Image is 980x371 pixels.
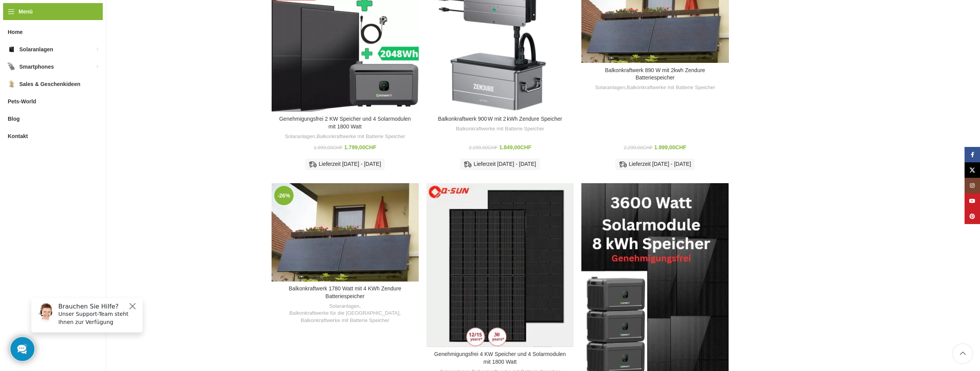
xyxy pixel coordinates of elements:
a: Balkonkraftwerke mit Batterie Speicher [301,317,389,324]
p: Unser Support-Team steht Ihnen zur Verfügung [33,18,113,34]
span: CHF [520,144,532,150]
span: CHF [675,144,686,150]
a: Genehmigungsfrei 2 KW Speicher und 4 Solarmodulen mit 1800 Watt [279,116,411,130]
a: YouTube Social Link [965,193,980,209]
div: Lieferzeit [DATE] - [DATE] [305,159,385,170]
bdi: 1.849,00 [499,144,531,150]
a: Balkonkraftwerk 1780 Watt mit 4 KWh Zendure Batteriespeicher [272,183,419,282]
a: Instagram Social Link [965,178,980,193]
span: Menü [19,7,33,16]
span: CHF [487,145,498,150]
a: Balkonkraftwerk 890 W mit 2kwh Zendure Batteriespeicher [605,67,705,81]
a: Facebook Social Link [965,147,980,162]
span: Kontakt [8,129,28,143]
button: Close [103,10,112,19]
span: Blog [8,112,20,126]
span: Sales & Geschenkideen [19,77,80,91]
div: , [275,133,415,140]
a: Genehmigungsfrei 4 KW Speicher und 4 Solarmodulen mit 1800 Watt [434,351,566,365]
img: Customer service [11,11,30,30]
img: Sales & Geschenkideen [8,80,15,88]
span: -26% [274,186,294,205]
bdi: 2.199,00 [469,145,498,150]
a: Balkonkraftwerke mit Batterie Speicher [456,125,544,133]
span: CHF [365,144,376,150]
div: , , [275,303,415,324]
span: Solaranlagen [19,42,53,56]
div: Lieferzeit [DATE] - [DATE] [460,159,540,170]
a: Pinterest Social Link [965,209,980,224]
a: Balkonkraftwerke mit Batterie Speicher [317,133,405,140]
img: Smartphones [8,63,15,71]
a: Balkonkraftwerk 900 W mit 2 kWh Zendure Speicher [438,116,562,122]
span: Home [8,25,23,39]
a: Solaranlagen [285,133,315,140]
bdi: 1.799,00 [344,144,376,150]
a: Balkonkraftwerke für die [GEOGRAPHIC_DATA] [289,310,399,317]
div: , [585,84,725,91]
a: Solaranlagen [329,303,359,310]
img: Solaranlagen [8,46,15,53]
a: Scroll to top button [953,344,972,363]
span: Pets-World [8,94,36,108]
span: Smartphones [19,60,54,74]
bdi: 1.999,00 [314,145,343,150]
a: Balkonkraftwerke mit Batterie Speicher [627,84,715,91]
bdi: 2.299,00 [624,145,653,150]
bdi: 1.999,00 [654,144,686,150]
h6: Brauchen Sie Hilfe? [33,11,113,18]
a: Solaranlagen [595,84,625,91]
a: X Social Link [965,162,980,178]
span: CHF [643,145,653,150]
span: CHF [333,145,343,150]
div: Lieferzeit [DATE] - [DATE] [615,159,695,170]
a: Balkonkraftwerk 1780 Watt mit 4 KWh Zendure Batteriespeicher [289,285,401,299]
a: Genehmigungsfrei 4 KW Speicher und 4 Solarmodulen mit 1800 Watt [426,183,574,347]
